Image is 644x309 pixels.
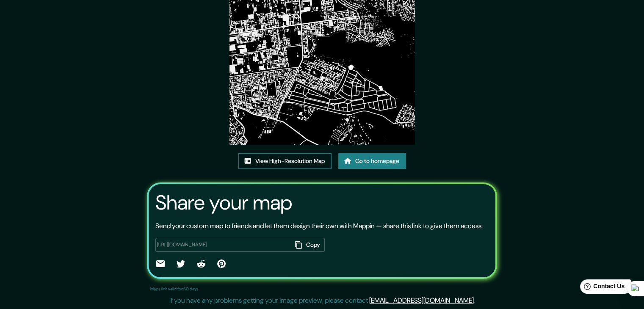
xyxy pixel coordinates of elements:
p: Maps link valid for 60 days. [150,286,199,292]
iframe: Help widget launcher [569,276,635,300]
a: [EMAIL_ADDRESS][DOMAIN_NAME] [369,296,474,305]
a: Go to homepage [338,153,406,169]
h3: Share your map [155,191,292,215]
a: View High-Resolution Map [238,153,332,169]
p: If you have any problems getting your image preview, please contact . [169,295,475,306]
p: Send your custom map to friends and let them design their own with Mappin — share this link to gi... [155,221,483,231]
button: Copy [292,238,325,252]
